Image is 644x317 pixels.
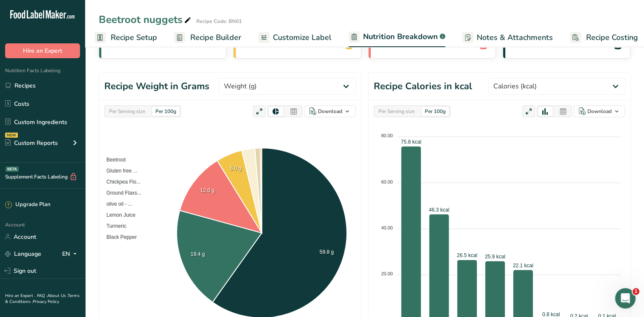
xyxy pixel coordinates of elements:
[273,32,332,43] span: Customize Label
[100,234,137,240] span: Black Pepper
[174,28,241,47] a: Recipe Builder
[5,293,35,299] a: Hire an Expert .
[381,271,393,276] tspan: 20.00
[374,79,472,93] h1: Recipe Calories in kcal
[363,31,438,42] span: Nutrition Breakdown
[6,167,19,172] div: BETA
[100,168,137,174] span: Gluten free ...
[477,32,553,43] span: Notes & Attachments
[570,28,638,47] a: Recipe Costing
[462,28,553,47] a: Notes & Attachments
[62,249,80,259] div: EN
[100,157,126,163] span: Beetroot
[5,201,50,209] div: Upgrade Plan
[100,223,126,229] span: Turmeric
[47,293,68,299] a: About Us .
[37,293,47,299] a: FAQ .
[318,108,342,115] div: Download
[5,246,41,261] a: Language
[633,288,639,295] span: 1
[99,12,193,27] div: Beetroot nuggets
[94,28,157,47] a: Recipe Setup
[258,28,332,47] a: Customize Label
[573,105,625,117] button: Download
[381,133,393,138] tspan: 80.00
[111,32,157,43] span: Recipe Setup
[5,293,80,305] a: Terms & Conditions .
[152,107,180,116] div: Per 100g
[196,17,242,25] div: Recipe Code: BN01
[375,107,418,116] div: Per Serving size
[381,179,393,184] tspan: 60.00
[421,107,449,116] div: Per 100g
[104,79,209,93] h1: Recipe Weight in Grams
[190,32,241,43] span: Recipe Builder
[586,32,638,43] span: Recipe Costing
[5,133,18,138] div: NEW
[33,299,59,305] a: Privacy Policy
[100,212,135,218] span: Lemon Juice
[304,105,356,117] button: Download
[615,288,635,309] iframe: Intercom live chat
[100,179,140,185] span: Chickpea Flo...
[587,108,612,115] div: Download
[5,43,80,58] button: Hire an Expert
[5,139,58,147] div: Custom Reports
[349,27,445,48] a: Nutrition Breakdown
[100,201,132,207] span: olive oil - ...
[381,225,393,230] tspan: 40.00
[106,107,149,116] div: Per Serving size
[100,190,141,196] span: Ground Flaxs...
